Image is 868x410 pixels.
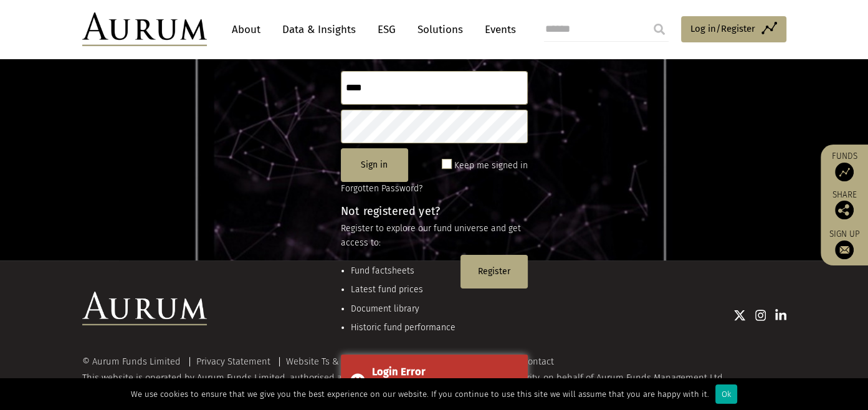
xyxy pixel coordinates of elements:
img: Access Funds [835,163,854,181]
a: Website Ts & Cs [286,356,351,367]
img: Linkedin icon [775,309,786,322]
li: Fund factsheets [351,264,455,278]
div: Ok [715,384,737,404]
a: Forgotten Password? [341,183,422,194]
span: Log in/Register [690,21,755,36]
a: Privacy Statement [196,356,270,367]
input: Submit [647,17,672,42]
a: Funds [827,151,862,181]
div: This website is operated by Aurum Funds Limited, authorised and regulated by the Financial Conduc... [82,356,786,394]
a: Events [479,18,516,41]
a: About [226,18,267,41]
div: Login Error [372,364,518,380]
img: Aurum Logo [82,292,207,325]
label: Keep me signed in [454,158,528,173]
p: Register to explore our fund universe and get access to: [341,222,528,250]
li: Latest fund prices [351,283,455,297]
a: Log in/Register [681,16,786,42]
a: ESG [371,18,402,41]
img: Sign up to our newsletter [835,241,854,259]
img: Share this post [835,201,854,219]
div: © Aurum Funds Limited [82,357,187,366]
div: Share [827,191,862,219]
a: Sign up [827,229,862,259]
a: Data & Insights [276,18,362,41]
button: Register [460,255,528,288]
img: Instagram icon [755,309,766,322]
button: Sign in [341,148,408,182]
img: Aurum [82,12,207,46]
h4: Not registered yet? [341,206,528,217]
a: Solutions [411,18,469,41]
a: Contact [523,356,554,367]
img: Twitter icon [733,309,746,322]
